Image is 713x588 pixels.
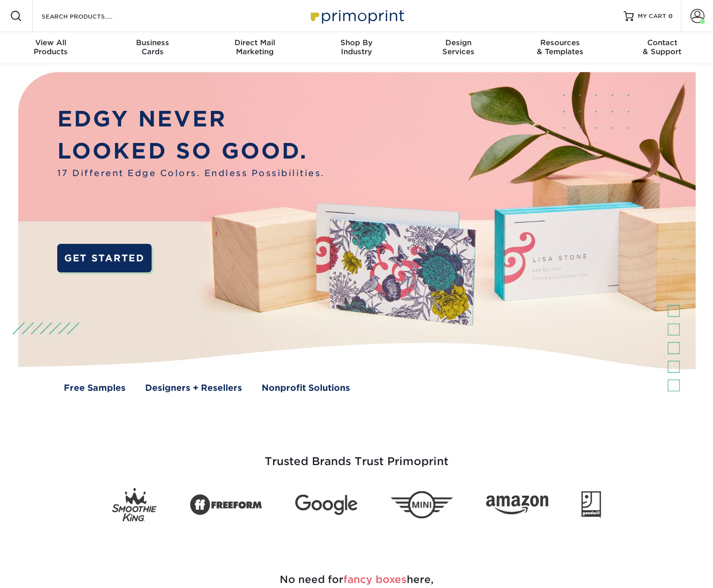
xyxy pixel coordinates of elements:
[343,573,407,585] span: fancy boxes
[145,382,242,395] a: Designers + Resellers
[262,382,350,395] a: Nonprofit Solutions
[41,10,139,22] input: SEARCH PRODUCTS.....
[102,32,204,64] a: BusinessCards
[611,38,713,47] span: Contact
[638,12,666,21] span: MY CART
[112,488,157,522] img: Smoothie King
[407,32,509,64] a: DesignServices
[581,491,601,518] img: Goodwill
[190,489,262,521] img: Freeform
[295,495,358,515] img: Google
[57,244,152,272] a: GET STARTED
[668,13,673,20] span: 0
[57,167,325,180] span: 17 Different Edge Colors. Endless Possibilities.
[57,135,325,167] p: LOOKED SO GOOD.
[391,491,453,519] img: Mini
[306,32,408,64] a: Shop ByIndustry
[407,38,509,56] div: Services
[204,38,306,47] span: Direct Mail
[204,32,306,64] a: Direct MailMarketing
[102,38,204,47] span: Business
[64,382,126,395] a: Free Samples
[509,38,611,47] span: Resources
[306,38,408,47] span: Shop By
[407,38,509,47] span: Design
[509,32,611,64] a: Resources& Templates
[306,5,407,27] img: Primoprint
[204,38,306,56] div: Marketing
[306,38,408,56] div: Industry
[486,495,548,514] img: Amazon
[57,103,325,135] p: EDGY NEVER
[63,431,650,480] h3: Trusted Brands Trust Primoprint
[102,38,204,56] div: Cards
[611,32,713,64] a: Contact& Support
[611,38,713,56] div: & Support
[509,38,611,56] div: & Templates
